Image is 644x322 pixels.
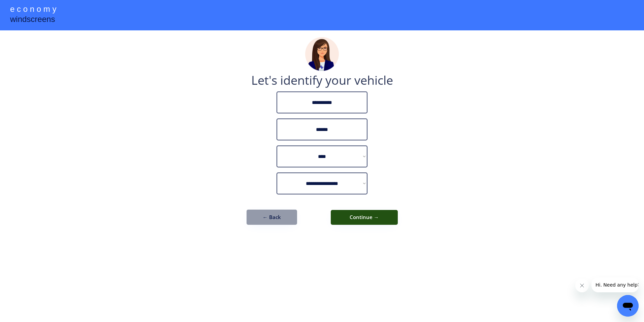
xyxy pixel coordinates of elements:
[331,210,398,225] button: Continue →
[575,279,589,292] iframe: Close message
[4,5,49,10] span: Hi. Need any help?
[10,14,55,27] div: windscreens
[617,295,639,317] iframe: Button to launch messaging window
[247,210,297,225] button: ← Back
[251,74,393,86] div: Let's identify your vehicle
[591,277,639,292] iframe: Message from company
[305,37,339,71] img: madeline.png
[10,3,56,16] div: e c o n o m y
